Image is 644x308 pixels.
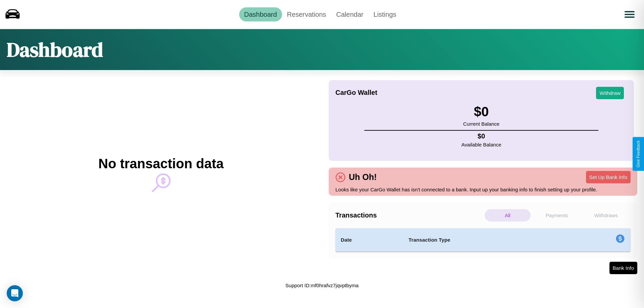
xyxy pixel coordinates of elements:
[282,7,331,21] a: Reservations
[596,87,624,99] button: Withdraw
[534,209,580,222] p: Payments
[463,104,499,119] h3: $ 0
[335,185,631,194] p: Looks like your CarGo Wallet has isn't connected to a bank. Input up your banking info to finish ...
[583,209,629,222] p: Withdraws
[462,132,501,140] h4: $ 0
[345,172,380,182] h4: Uh Oh!
[335,89,377,97] h4: CarGo Wallet
[409,236,561,244] h4: Transaction Type
[586,171,631,183] button: Set Up Bank Info
[620,5,639,24] button: Open menu
[636,140,641,168] div: Give Feedback
[609,262,637,274] button: Bank Info
[341,236,398,244] h4: Date
[239,7,282,21] a: Dashboard
[335,211,483,219] h4: Transactions
[331,7,368,21] a: Calendar
[7,285,23,301] div: Open Intercom Messenger
[368,7,401,21] a: Listings
[463,119,499,128] p: Current Balance
[462,140,501,149] p: Available Balance
[7,36,103,63] h1: Dashboard
[335,228,631,252] table: simple table
[485,209,531,222] p: All
[98,156,223,171] h2: No transaction data
[285,281,359,290] p: Support ID: mf0hrafvz7jqvptbyma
